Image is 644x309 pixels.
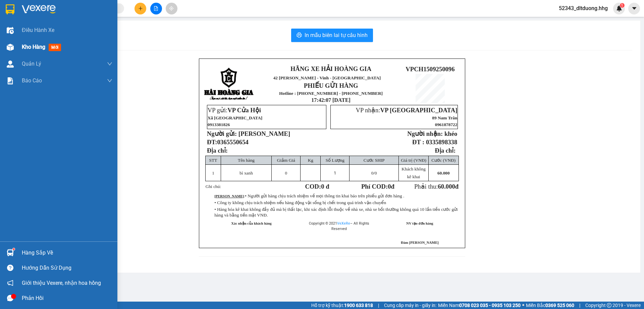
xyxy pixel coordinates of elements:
[214,200,386,205] span: • Công ty không chịu trách nhiệm nếu hàng động vật sống bị chết trong quá trình vận chuyển
[208,122,230,127] span: 0913381826
[305,31,368,39] span: In mẫu biên lai tự cấu hình
[22,44,45,50] span: Kho hàng
[214,194,244,198] strong: [PERSON_NAME]
[22,26,54,34] span: Điều hành xe
[406,66,454,73] span: VPCH1509250096
[290,65,371,72] strong: HÃNG XE HẢI HOÀNG GIA
[24,7,66,21] strong: HÃNG XE HẢI HOÀNG GIA
[22,248,112,258] div: Hàng sắp về
[344,303,373,308] strong: 1900 633 818
[308,158,313,163] span: Kg
[7,280,13,286] span: notification
[22,293,112,303] div: Phản hồi
[239,170,253,176] span: bì xanh
[135,3,146,14] button: plus
[401,166,425,179] span: Khách không kê khai
[371,170,374,176] span: 0
[364,158,385,163] span: Cước SHIP
[384,302,436,309] span: Cung cấp máy in - giấy in:
[616,5,622,11] img: icon-new-feature
[412,139,424,146] strong: ĐT :
[7,27,14,34] img: warehouse-icon
[207,130,237,137] strong: Người gửi:
[107,78,112,83] span: down
[522,304,524,307] span: ⚪️
[437,170,450,176] span: 60.000
[238,130,290,137] span: [PERSON_NAME]
[209,158,217,163] span: STT
[628,3,640,14] button: caret-down
[273,75,381,80] span: 42 [PERSON_NAME] - Vinh - [GEOGRAPHIC_DATA]
[13,248,15,250] sup: 1
[285,170,287,176] span: 0
[214,194,404,198] span: :
[438,302,521,309] span: Miền Nam
[297,32,302,39] span: printer
[414,183,459,190] span: Phải thu:
[435,147,455,154] strong: Địa chỉ:
[22,76,42,85] span: Báo cáo
[18,44,72,51] strong: PHIẾU GỬI HÀNG
[545,303,574,308] strong: 0369 525 060
[107,61,112,67] span: down
[7,61,14,68] img: warehouse-icon
[231,222,272,225] strong: Xác nhận của khách hàng
[321,183,329,190] span: 0 đ
[154,6,158,11] span: file-add
[208,107,261,114] span: VP gửi:
[371,170,377,176] span: /0
[7,265,13,271] span: question-circle
[438,183,455,190] span: 60.000
[406,222,433,225] strong: NV tạo đơn hàng
[7,77,14,84] img: solution-icon
[150,3,162,14] button: file-add
[459,303,521,308] strong: 0708 023 035 - 0935 103 250
[238,158,255,163] span: Tên hàng
[426,139,457,146] span: 0335898338
[138,6,143,11] span: plus
[378,302,379,309] span: |
[49,44,61,51] span: mới
[279,91,383,96] strong: Hotline : [PHONE_NUMBER] - [PHONE_NUMBER]
[455,183,459,190] span: đ
[207,147,228,154] span: Địa chỉ:
[305,183,329,190] strong: COD:
[7,44,14,51] img: warehouse-icon
[431,158,455,163] span: Cước (VNĐ)
[73,38,122,45] span: VPCH1509250090
[212,170,214,176] span: 1
[206,184,221,189] span: Ghi chú:
[579,302,580,309] span: |
[22,279,101,287] span: Giới thiệu Vexere, nhận hoa hồng
[6,4,14,14] img: logo-vxr
[631,5,637,11] span: caret-down
[407,130,443,137] strong: Người nhận:
[309,221,369,231] span: Copyright © 2021 – All Rights Reserved
[388,183,391,190] span: 0
[17,23,73,35] span: 42 [PERSON_NAME] - Vinh - [GEOGRAPHIC_DATA]
[401,158,426,163] span: Giá trị (VNĐ)
[22,263,112,273] div: Hướng dẫn sử dụng
[217,139,249,146] span: 0365550654
[553,4,613,12] span: 52343_dltduong.hhg
[291,29,373,42] button: printerIn mẫu biên lai tự cấu hình
[337,221,350,226] a: VeXeRe
[7,295,13,301] span: message
[4,22,16,55] img: logo
[169,6,174,11] span: aim
[304,82,358,89] strong: PHIẾU GỬI HÀNG
[334,170,336,176] span: 1
[208,115,263,120] span: Xã [GEOGRAPHIC_DATA]
[432,115,457,120] span: 89 Nam Trân
[361,183,394,190] strong: Phí COD: đ
[204,68,254,101] img: logo
[245,193,404,198] span: • Người gửi hàng chịu trách nhiệm về mọi thông tin khai báo trên phiếu gửi đơn hàng .
[227,107,261,114] span: VP Cửa Hội
[166,3,177,14] button: aim
[435,122,458,127] span: 0961878722
[207,139,249,146] strong: ĐT:
[401,241,439,244] span: Đàm [PERSON_NAME]
[607,303,611,308] span: copyright
[22,60,41,68] span: Quản Lý
[620,3,625,8] sup: 1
